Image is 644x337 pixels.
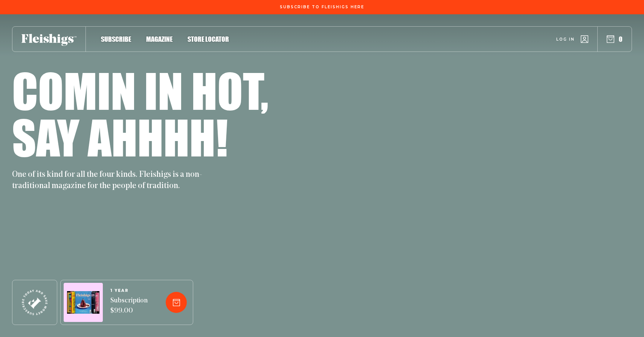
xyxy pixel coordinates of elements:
span: Magazine [146,35,172,43]
a: Subscribe [101,34,131,44]
h1: Comin in hot, [12,67,269,114]
span: Log in [556,36,575,42]
span: Store locator [188,35,229,43]
a: 1 YEARSubscription $99.00 [110,288,148,316]
span: Subscription $99.00 [110,296,148,316]
button: 0 [607,35,623,43]
a: Store locator [188,34,229,44]
a: Subscribe To Fleishigs Here [278,5,366,9]
h1: Say ahhhh! [12,114,228,160]
span: Subscribe [101,35,131,43]
img: Magazines image [67,291,99,314]
p: One of its kind for all the four kinds. Fleishigs is a non-traditional magazine for the people of... [12,169,208,192]
span: 1 YEAR [110,288,148,293]
a: Log in [556,35,588,43]
span: Subscribe To Fleishigs Here [280,5,364,9]
a: Magazine [146,34,172,44]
